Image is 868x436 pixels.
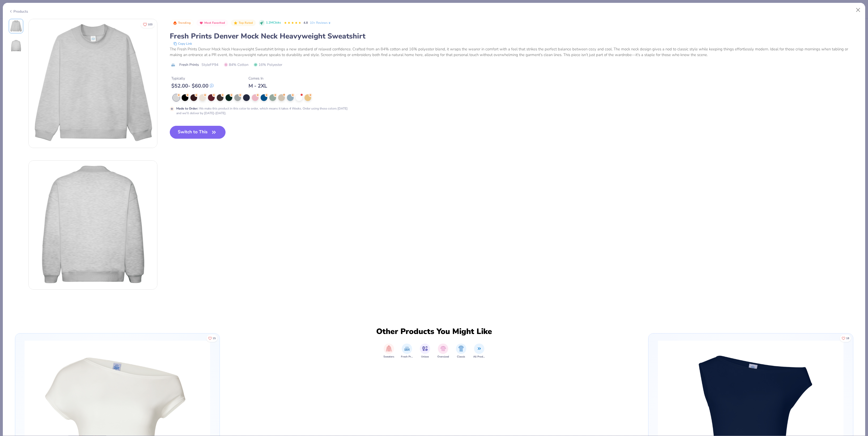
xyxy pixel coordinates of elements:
span: Classic [457,355,465,359]
div: 4.8 Stars [284,19,301,27]
div: filter for Sweaters [383,344,394,359]
img: Back [29,161,157,289]
span: 15 [213,337,216,340]
div: Other Products You Might Like [373,327,495,336]
img: Unisex Image [422,346,428,352]
span: Sweaters [383,355,394,359]
img: Front [10,20,22,32]
span: 103 [148,23,152,26]
button: Like [840,335,851,342]
button: Badge Button [170,20,194,26]
button: Like [141,21,155,28]
div: filter for All Products [473,344,485,359]
div: filter for Fresh Prints [401,344,413,359]
span: 18 [846,337,849,340]
img: Trending sort [173,21,177,25]
span: Unisex [421,355,429,359]
button: Badge Button [231,20,256,26]
span: Oversized [437,355,449,359]
img: Sweaters Image [386,346,392,352]
span: Trending [178,21,191,24]
span: Top Rated [239,21,253,24]
img: Fresh Prints Image [404,346,410,352]
img: Back [10,40,22,52]
button: filter button [401,344,413,359]
div: Typically [171,76,214,81]
img: All Products Image [476,346,482,352]
button: filter button [420,344,430,359]
span: 1.2M Clicks [266,21,281,25]
div: filter for Oversized [437,344,449,359]
div: The Fresh Prints Denver Mock Neck Heavyweight Sweatshirt brings a new standard of relaxed confide... [170,46,859,58]
div: filter for Classic [456,344,466,359]
div: $ 52.00 - $ 60.00 [171,83,214,89]
div: Products [9,9,28,14]
span: Fresh Prints [179,62,199,67]
button: Switch to This [170,126,226,139]
div: We make this product in this color to order, which means it takes 4 Weeks. Order using these colo... [176,106,351,115]
span: 84% Cotton [224,62,248,67]
img: Top Rated sort [234,21,238,25]
div: Comes In [248,76,267,81]
span: Fresh Prints [401,355,413,359]
button: filter button [473,344,485,359]
button: filter button [456,344,466,359]
button: Close [853,5,863,15]
div: filter for Unisex [420,344,430,359]
span: Style FP94 [202,62,218,67]
span: 4.8 [303,21,308,25]
div: Fresh Prints Denver Mock Neck Heavyweight Sweatshirt [170,31,859,41]
div: M - 2XL [248,83,267,89]
img: Most Favorited sort [199,21,203,25]
img: Front [29,19,157,148]
img: Oversized Image [440,346,446,352]
img: Classic Image [458,346,464,352]
button: copy to clipboard [172,41,194,46]
img: brand logo [170,63,177,67]
strong: Made to Order : [176,106,198,111]
button: Like [206,335,218,342]
a: 10+ Reviews [310,20,331,25]
button: Badge Button [197,20,228,26]
span: Most Favorited [204,21,225,24]
span: 16% Polyester [254,62,282,67]
button: filter button [383,344,394,359]
span: All Products [473,355,485,359]
button: filter button [437,344,449,359]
